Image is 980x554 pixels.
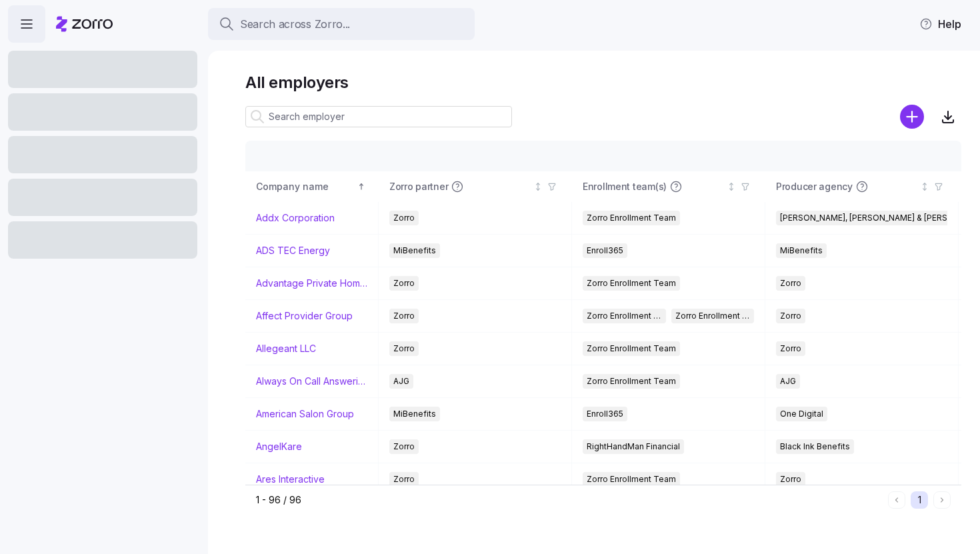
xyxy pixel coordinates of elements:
button: Help [909,11,972,37]
span: Enrollment team(s) [583,180,667,193]
a: American Salon Group [256,407,354,421]
svg: add icon [900,105,924,129]
a: Addx Corporation [256,211,335,225]
button: Previous page [888,491,905,509]
span: Zorro Enrollment Team [587,211,676,225]
span: Zorro Enrollment Team [587,374,676,389]
th: Producer agencyNot sorted [765,171,959,202]
span: Zorro [393,276,415,291]
div: 1 - 96 / 96 [256,493,883,507]
span: MiBenefits [780,243,823,258]
span: Producer agency [776,180,853,193]
th: Company nameSorted ascending [245,171,379,202]
h1: All employers [245,72,961,93]
span: Enroll365 [587,407,623,421]
span: Zorro [393,211,415,225]
span: Zorro Enrollment Team [587,472,676,487]
th: Enrollment team(s)Not sorted [572,171,765,202]
span: Zorro [780,472,801,487]
span: Black Ink Benefits [780,439,850,454]
span: Zorro partner [389,180,448,193]
a: Ares Interactive [256,473,325,486]
span: Zorro [780,276,801,291]
input: Search employer [245,106,512,127]
span: Enroll365 [587,243,623,258]
div: Company name [256,179,355,194]
span: Zorro [393,472,415,487]
button: Next page [933,491,951,509]
span: Zorro [780,341,801,356]
span: Zorro [393,341,415,356]
span: Zorro Enrollment Team [587,341,676,356]
span: Zorro Enrollment Team [587,309,662,323]
span: Zorro Enrollment Team [587,276,676,291]
span: Help [919,16,961,32]
a: Affect Provider Group [256,309,353,323]
div: Not sorted [727,182,736,191]
span: One Digital [780,407,823,421]
th: Zorro partnerNot sorted [379,171,572,202]
span: RightHandMan Financial [587,439,680,454]
a: Advantage Private Home Care [256,277,367,290]
span: Zorro [393,439,415,454]
div: Not sorted [533,182,543,191]
button: Search across Zorro... [208,8,475,40]
span: Search across Zorro... [240,16,350,33]
span: Zorro [780,309,801,323]
span: MiBenefits [393,407,436,421]
span: Zorro [393,309,415,323]
span: AJG [780,374,796,389]
span: Zorro Enrollment Experts [675,309,751,323]
div: Sorted ascending [357,182,366,191]
span: AJG [393,374,409,389]
a: Always On Call Answering Service [256,375,367,388]
a: Allegeant LLC [256,342,316,355]
a: AngelKare [256,440,302,453]
span: MiBenefits [393,243,436,258]
button: 1 [911,491,928,509]
div: Not sorted [920,182,929,191]
a: ADS TEC Energy [256,244,330,257]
